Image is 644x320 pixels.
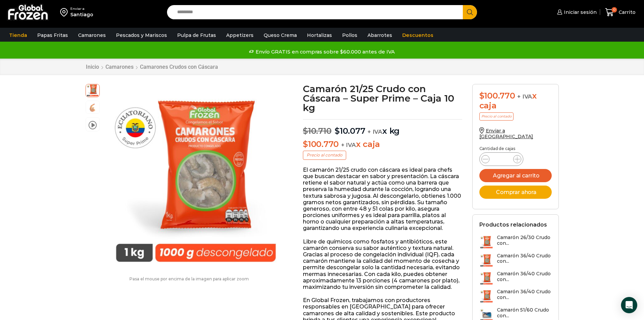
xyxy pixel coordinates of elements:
[303,119,462,136] p: x kg
[303,84,462,112] h1: Camarón 21/25 Crudo con Cáscara – Super Prime – Caja 10 kg
[86,64,99,70] a: Inicio
[479,253,552,268] a: Camarón 36/40 Crudo con...
[335,126,340,136] span: $
[479,289,552,303] a: Camarón 36/40 Crudo con...
[303,126,331,136] bdi: 10.710
[497,253,552,264] h3: Camarón 36/40 Crudo con...
[364,29,396,42] a: Abarrotes
[479,146,552,151] p: Cantidad de cajas
[303,238,462,291] p: Libre de químicos como fosfatos y antibióticos, este camarón conserva su sabor auténtico y textur...
[223,29,257,42] a: Appetizers
[335,126,365,136] bdi: 10.077
[479,91,484,101] span: $
[86,64,218,70] nav: Breadcrumb
[497,289,552,300] h3: Camarón 36/40 Crudo con...
[6,29,30,42] a: Tienda
[603,4,637,20] a: 0 Carrito
[497,307,552,319] h3: Camarón 51/60 Crudo con...
[304,29,335,42] a: Hortalizas
[617,9,636,16] span: Carrito
[303,140,462,149] p: x caja
[497,235,552,246] h3: Camarón 26/30 Crudo con...
[497,271,552,282] h3: Camarón 36/40 Crudo con...
[113,29,170,42] a: Pescados y Mariscos
[341,142,356,148] span: + IVA
[86,101,99,114] span: camaron-con-cascara
[517,93,532,100] span: + IVA
[303,126,308,136] span: $
[463,5,477,19] button: Search button
[367,128,382,135] span: + IVA
[105,64,134,70] a: Camarones
[479,271,552,285] a: Camarón 36/40 Crudo con...
[174,29,219,42] a: Pulpa de Frutas
[479,221,547,228] h2: Productos relacionados
[34,29,71,42] a: Papas Fritas
[479,128,533,140] a: Enviar a [GEOGRAPHIC_DATA]
[479,235,552,249] a: Camarón 26/30 Crudo con...
[260,29,300,42] a: Queso Crema
[86,277,293,281] p: Pasa el mouse por encima de la imagen para aplicar zoom
[479,186,552,199] button: Comprar ahora
[399,29,437,42] a: Descuentos
[479,169,552,182] button: Agregar al carrito
[75,29,109,42] a: Camarones
[70,6,93,11] div: Enviar a
[303,167,462,232] p: El camarón 21/25 crudo con cáscara es ideal para chefs que buscan destacar en sabor y presentació...
[612,7,617,13] span: 0
[562,9,597,16] span: Iniciar sesión
[479,91,552,111] div: x caja
[303,139,308,149] span: $
[60,6,70,18] img: address-field-icon.svg
[140,64,218,70] a: Camarones Crudos con Cáscara
[86,83,99,97] span: PM04011111
[103,84,289,270] div: 1 / 3
[103,84,289,270] img: PM04011111
[621,297,637,313] div: Open Intercom Messenger
[303,151,346,159] p: Precio al contado
[479,91,515,101] bdi: 100.770
[303,139,339,149] bdi: 100.770
[555,5,597,19] a: Iniciar sesión
[70,11,93,18] div: Santiago
[479,112,514,121] p: Precio al contado
[495,154,508,164] input: Product quantity
[339,29,361,42] a: Pollos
